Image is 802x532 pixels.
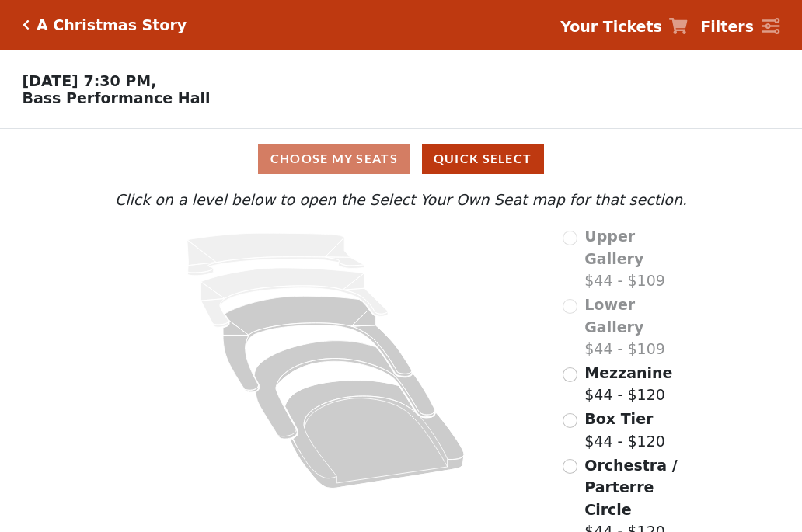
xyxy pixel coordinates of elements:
span: Box Tier [584,410,653,427]
label: $44 - $109 [584,294,691,360]
button: Quick Select [422,144,544,174]
strong: Filters [700,18,754,35]
span: Orchestra / Parterre Circle [584,457,677,518]
p: Click on a level below to open the Select Your Own Seat map for that section. [111,189,691,211]
a: Your Tickets [560,16,688,38]
a: Filters [700,16,779,38]
h5: A Christmas Story [37,16,187,34]
label: $44 - $120 [584,408,665,452]
strong: Your Tickets [560,18,662,35]
path: Lower Gallery - Seats Available: 0 [201,268,389,327]
path: Orchestra / Parterre Circle - Seats Available: 208 [285,381,465,489]
span: Mezzanine [584,364,672,381]
path: Upper Gallery - Seats Available: 0 [187,233,364,276]
label: $44 - $109 [584,225,691,292]
span: Lower Gallery [584,296,643,336]
a: Click here to go back to filters [23,19,30,30]
label: $44 - $120 [584,362,672,406]
span: Upper Gallery [584,228,643,267]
